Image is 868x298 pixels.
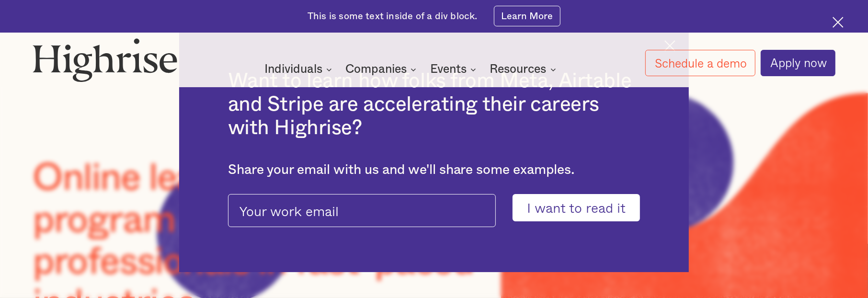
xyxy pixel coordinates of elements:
div: Resources [490,64,547,75]
div: Events [430,64,479,75]
div: Companies [345,64,419,75]
a: Apply now [761,50,835,76]
div: This is some text inside of a div block. [308,10,478,23]
div: Events [430,64,467,75]
div: Companies [345,64,407,75]
h2: Want to learn how folks from Meta, Airtable and Stripe are accelerating their careers with Highrise? [228,69,640,140]
input: I want to read it [513,194,640,221]
input: Your work email [228,194,496,227]
a: Learn More [494,6,560,26]
a: Schedule a demo [645,50,755,76]
div: Share your email with us and we'll share some examples. [228,162,640,178]
img: Highrise logo [33,38,178,82]
div: Resources [490,64,559,75]
form: pop-up-modal-form [228,194,640,221]
img: Cross icon [833,17,844,28]
div: Individuals [264,64,322,75]
div: Individuals [264,64,335,75]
